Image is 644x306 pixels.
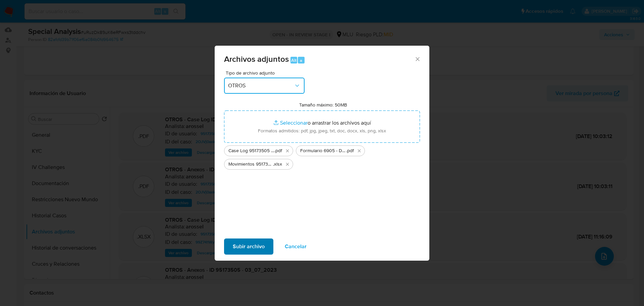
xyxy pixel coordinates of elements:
[291,57,297,63] span: Alt
[228,147,274,154] span: Case Log 95173505 - 10_10_2025
[224,78,305,94] button: OTROS
[226,71,306,75] span: Tipo de archivo adjunto
[273,161,282,168] span: .xlsx
[355,147,363,155] button: Eliminar Formulario 6905 - DGI.pdf
[300,57,302,63] span: a
[299,102,347,108] label: Tamaño máximo: 50MB
[274,147,282,154] span: .pdf
[283,160,291,168] button: Eliminar Movimientos 95173505 - 10_10_2025.xlsx
[228,82,294,89] span: OTROS
[285,239,307,254] span: Cancelar
[300,147,346,154] span: Formulario 6905 - DGI
[224,238,273,255] button: Subir archivo
[283,147,291,155] button: Eliminar Case Log 95173505 - 10_10_2025.pdf
[233,239,265,254] span: Subir archivo
[346,147,354,154] span: .pdf
[276,238,315,255] button: Cancelar
[224,53,289,65] span: Archivos adjuntos
[224,143,420,170] ul: Archivos seleccionados
[228,161,273,168] span: Movimientos 95173505 - 10_10_2025
[414,56,420,62] button: Cerrar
